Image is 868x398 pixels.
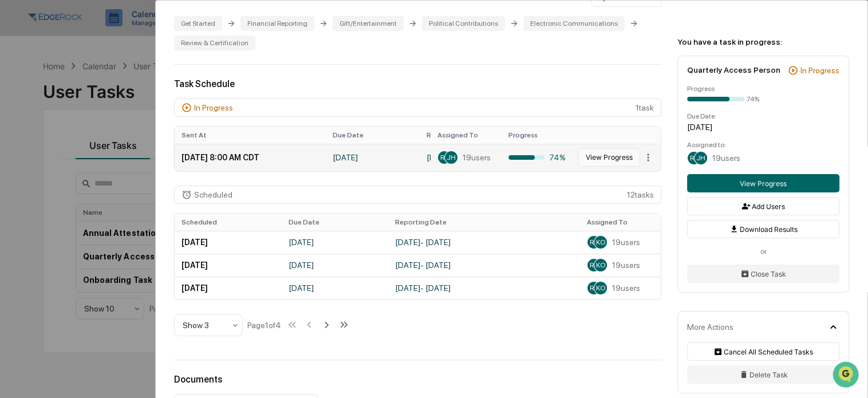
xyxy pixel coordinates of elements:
[590,261,597,269] span: RF
[690,154,699,162] span: RD
[831,360,862,391] iframe: Open customer support
[282,231,389,254] td: [DATE]
[175,277,282,300] td: [DATE]
[687,85,839,93] div: Progress
[175,127,326,144] th: Sent At
[687,141,839,149] div: Assigned to:
[23,125,32,134] img: 1746055101610-c473b297-6a78-478c-a979-82029cc54cd1
[420,127,431,144] th: Reporting Date
[198,301,212,315] button: Send
[175,254,282,277] td: [DATE]
[326,127,420,144] th: Due Date
[580,214,661,231] th: Assigned To
[282,254,389,277] td: [DATE]
[431,127,502,144] th: Assigned To
[96,139,100,148] span: •
[687,197,839,215] button: Add Users
[696,154,705,162] span: JH
[420,144,431,171] td: [DATE] - [DATE]
[74,220,203,316] div: Hello [PERSON_NAME], I am wondering how we review the completed user tasks? For the Quarterly Acc...
[333,16,404,31] div: Gift/Entertainment
[282,214,389,231] th: Due Date
[42,46,192,128] p: Great question! For this, we'll set up a multi-organizational view for you so you can switch betw...
[687,220,839,238] button: Download Results
[184,191,208,200] span: Sep 30
[11,113,30,132] img: Jack Rasmussen
[194,190,232,199] div: Scheduled
[687,112,839,120] div: Due Date:
[171,170,203,183] div: Thanks!
[590,238,597,246] span: RF
[388,277,580,300] td: [DATE] - [DATE]
[596,284,605,292] span: KO
[175,214,282,231] th: Scheduled
[612,261,640,270] span: 19 users
[677,37,849,46] div: You have a task in progress:
[174,16,222,31] div: Get Started
[388,231,580,254] td: [DATE] - [DATE]
[523,16,625,31] div: Electronic Communications
[11,9,25,23] button: back
[440,153,449,161] span: RD
[687,123,839,132] div: [DATE]
[388,254,580,277] td: [DATE] - [DATE]
[37,139,94,148] span: [PERSON_NAME]
[687,322,733,332] div: More Actions
[687,365,839,384] button: Delete Task
[174,36,255,50] div: Review & Certification
[596,238,605,246] span: KO
[502,127,573,144] th: Progress
[578,148,640,167] button: View Progress
[247,321,281,330] div: Page 1 of 4
[687,65,780,74] div: Quarterly Access Person
[463,153,491,162] span: 19 users
[282,277,389,300] td: [DATE]
[194,103,233,112] div: In Progress
[174,78,661,89] div: Task Schedule
[747,95,759,103] div: 74%
[326,144,420,171] td: [DATE]
[422,16,505,31] div: Political Contributions
[102,139,127,148] span: Sep 30
[447,153,456,161] span: JH
[174,186,661,204] div: 12 task s
[174,374,661,385] div: Documents
[687,342,839,361] button: Cancel All Scheduled Tasks
[175,231,282,254] td: [DATE]
[612,238,640,247] span: 19 users
[596,261,605,269] span: KO
[590,284,597,292] span: RF
[712,153,740,163] span: 19 users
[388,214,580,231] th: Reporting Date
[508,153,566,162] div: 74%
[687,247,839,255] div: or
[687,174,839,192] button: View Progress
[30,9,44,23] img: Go home
[800,66,839,75] div: In Progress
[612,283,640,293] span: 19 users
[175,144,326,171] td: [DATE] 8:00 AM CDT
[687,265,839,283] button: Close Task
[174,98,661,117] div: 1 task
[240,16,314,31] div: Financial Reporting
